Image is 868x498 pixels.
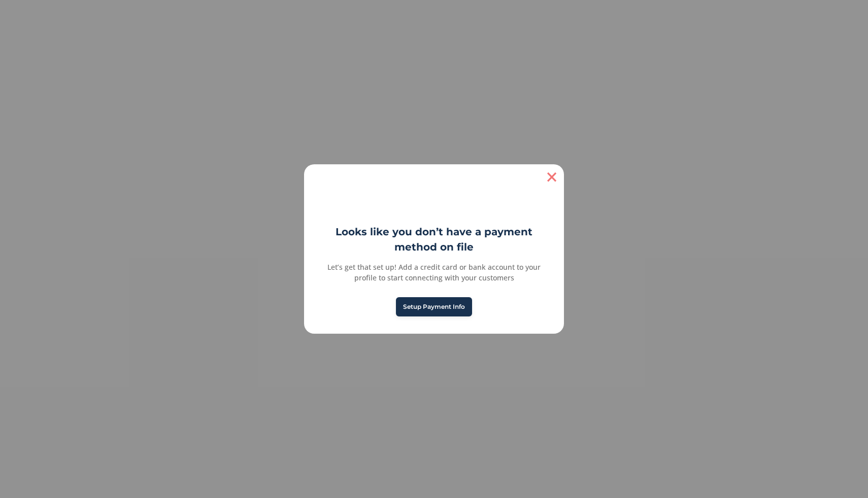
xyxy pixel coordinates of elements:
[540,164,564,189] button: Close this dialog
[817,449,868,498] iframe: Chat Widget
[304,224,564,255] h2: Looks like you don’t have a payment method on file
[315,262,552,283] div: Let’s get that set up! Add a credit card or bank account to your profile to start connecting with...
[396,297,472,316] button: Setup Payment Info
